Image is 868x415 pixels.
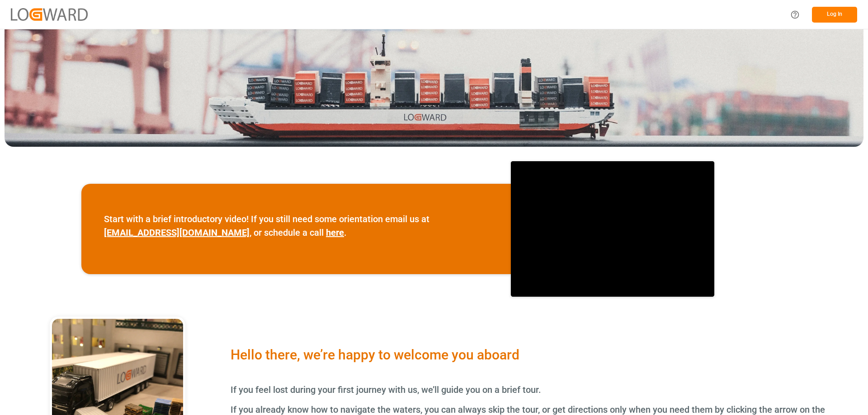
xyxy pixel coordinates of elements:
[231,345,827,365] div: Hello there, we’re happy to welcome you aboard
[104,212,488,239] p: Start with a brief introductory video! If you still need some orientation email us at , or schedu...
[785,5,805,25] button: Help Center
[812,7,857,23] button: Log In
[11,8,88,20] img: Logward_new_orange.png
[104,227,250,238] a: [EMAIL_ADDRESS][DOMAIN_NAME]
[326,227,344,238] a: here
[511,161,714,297] iframe: video
[231,383,827,396] p: If you feel lost during your first journey with us, we’ll guide you on a brief tour.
